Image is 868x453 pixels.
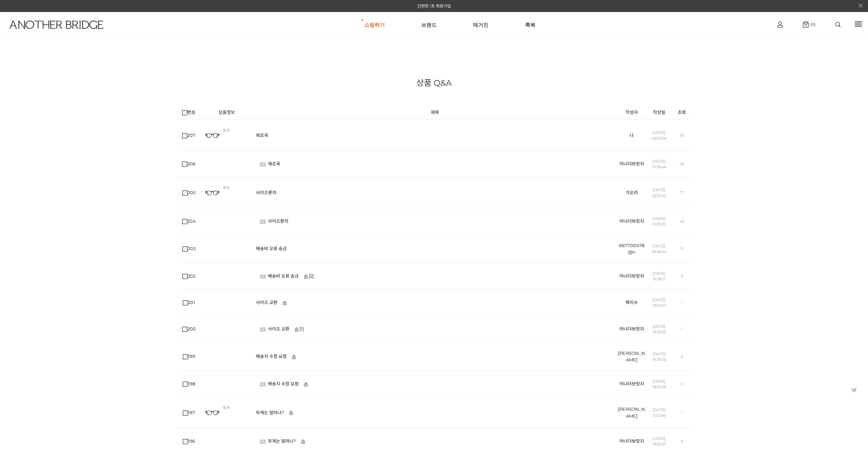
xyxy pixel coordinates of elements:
td: 어나더브릿지 [617,315,646,342]
a: 룩북 [525,12,535,37]
a: 간편한 1초 회원가입 [417,3,451,9]
span: 1 [681,326,682,332]
a: 사이즈문의 [268,218,292,224]
a: 사이즈문의 [256,190,280,195]
span: 0 [681,439,683,444]
img: 비밀글 [304,275,308,279]
a: 제조국 [268,161,284,166]
span: [DATE] 19:28:44 [646,243,673,255]
span: 1 [681,410,682,416]
span: 71 [680,190,683,196]
th: 조회 [673,105,691,119]
td: 어나더브릿지 [617,263,646,289]
span: 0 [681,381,683,387]
span: [1] [299,326,304,332]
a: logo [3,21,134,46]
img: 비밀글 [292,355,296,359]
td: 백지수 [617,289,646,315]
td: 어나더브릿지 [617,208,646,234]
span: 1 [681,300,682,306]
span: [DATE] 19:00:21 [646,436,673,447]
span: [DATE] 18:34:05 [646,379,673,390]
span: [DATE] 10:13:50 [646,407,673,418]
a: 배송지 수정 요청 [268,381,302,386]
img: 답변 [260,327,266,332]
span: [DATE] 19:33:25 [646,324,673,335]
td: 203 [177,234,201,263]
a: 무게는 얼마나? [256,410,287,415]
img: 비밀글 [301,440,305,444]
td: [PERSON_NAME] [617,342,646,370]
th: 작성자 [617,105,646,119]
img: 비밀글 [283,301,286,305]
span: 39 [680,132,684,138]
img: 비밀글 [289,411,293,415]
a: 브랜드 [421,12,437,37]
td: 어나더브릿지 [617,150,646,177]
td: 207 [177,119,201,150]
span: 28 [680,161,684,167]
a: 제조국 [256,132,272,138]
td: 206 [177,150,201,177]
th: 번호 [177,105,201,119]
span: 5 [681,274,683,279]
img: 비밀글 [295,327,298,332]
td: 201 [177,289,201,315]
img: 비밀글 [304,382,308,386]
td: 204 [177,208,201,234]
span: (0) [809,22,816,27]
td: 667700478@n [617,234,646,263]
span: [DATE] 02:50:04 [646,130,673,141]
a: 배송지 수정 요청 [256,353,290,359]
td: 200 [177,315,201,342]
span: [2] [309,273,314,279]
span: 11 [680,246,683,252]
img: 답변 [260,275,266,279]
a: 사이즈 교환 [268,326,293,332]
img: search [835,22,841,27]
td: 나 [617,119,646,150]
img: 답변 [260,440,266,444]
td: [PERSON_NAME] [617,397,646,428]
td: 197 [177,397,201,428]
img: 답변 [260,382,266,386]
a: 배송비 오류 송금 [268,273,302,279]
span: 42 [680,219,684,224]
span: [DATE] 22:51:40 [646,187,673,198]
img: 답변 [260,220,266,224]
th: 상품정보 [201,105,252,119]
th: 제목 [252,105,617,119]
td: 가오리 [617,177,646,208]
a: 매거진 [473,12,488,37]
img: 답변 [260,162,266,166]
a: 사이즈 교환 [256,300,281,305]
span: 2 [681,354,683,360]
td: 202 [177,263,201,289]
img: cart [777,22,783,27]
span: [DATE] 10:35:20 [646,216,673,227]
span: [DATE] 13:04:21 [646,297,673,309]
a: 쇼핑하기 [364,12,385,37]
span: [DATE] 10:36:44 [646,159,673,170]
img: logo [10,21,103,29]
td: 205 [177,177,201,208]
td: 어나더브릿지 [617,370,646,397]
a: 무게는 얼마나? [268,438,299,444]
th: 작성일 [646,105,673,119]
font: 상품 Q&A [416,78,452,88]
span: [DATE] 19:38:17 [646,271,673,282]
a: (0) [803,22,816,27]
td: 198 [177,370,201,397]
a: 배송비 오류 송금 [256,246,290,251]
td: 199 [177,342,201,370]
span: [DATE] 16:26:02 [646,351,673,362]
img: cart [803,22,809,27]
